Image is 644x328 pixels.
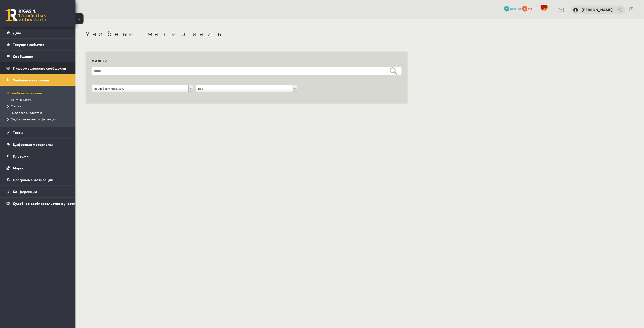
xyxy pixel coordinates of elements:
[13,177,53,182] font: Программа мотивации
[8,104,70,108] a: Ссылки
[13,201,110,206] font: Судебное разбирательство с участием [PERSON_NAME]
[581,7,613,12] a: [PERSON_NAME]
[7,39,69,50] a: Текущие события
[7,150,69,162] a: Платежи
[528,6,535,10] font: опыт
[11,104,21,108] font: Ссылки
[7,186,69,197] a: Конференции
[13,78,49,82] font: Учебные материалы
[7,174,69,185] a: Программа мотивации
[13,142,53,147] font: Цифровые материалы
[11,117,56,121] font: Опубликованные конференции
[13,130,23,135] font: Тесты
[86,29,224,38] font: Учебные материалы
[94,86,124,90] font: По любому предмету
[7,62,69,74] a: Информационные сообщения
[7,127,69,138] a: Тесты
[8,110,70,115] a: Цифровая библиотека
[522,6,538,10] a: 0 опыт
[6,9,46,21] a: Рижская 1-я средняя школа заочного обучения
[8,117,70,121] a: Опубликованные конференции
[7,138,69,150] a: Цифровые материалы
[7,162,69,174] a: Маркс
[13,30,21,35] font: Дом
[12,91,43,95] font: Учебные материалы
[13,54,33,59] font: Сообщения
[506,7,507,11] font: 3
[13,42,44,47] font: Текущие события
[8,97,70,102] a: Войти в Задачи
[13,154,29,158] font: Платежи
[11,111,43,115] font: Цифровая библиотека
[504,6,521,10] a: 3 депутат
[92,85,193,92] a: По любому предмету
[13,66,66,70] font: Информационные сообщения
[198,86,204,90] font: Все
[7,27,69,38] a: Дом
[8,91,70,95] a: Учебные материалы
[7,74,69,86] a: Учебные материалы
[524,7,526,11] font: 0
[573,8,578,13] img: Алекс Козловский
[7,198,69,209] a: Судебное разбирательство с участием [PERSON_NAME]
[510,6,521,10] font: депутат
[13,189,37,194] font: Конференции
[92,59,107,63] font: Фильтр
[13,166,24,170] font: Маркс
[7,51,69,62] a: Сообщения
[11,98,32,102] font: Войти в Задачи
[196,85,297,92] a: Все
